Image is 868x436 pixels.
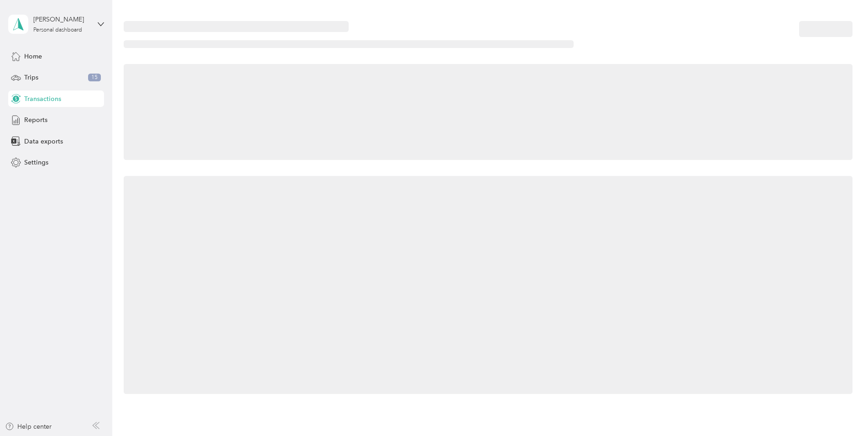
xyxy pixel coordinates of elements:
[24,158,48,167] span: Settings
[24,94,61,104] span: Transactions
[24,137,63,146] span: Data exports
[24,115,47,125] span: Reports
[88,74,101,82] span: 15
[24,73,38,82] span: Trips
[5,422,52,431] button: Help center
[33,15,90,24] div: [PERSON_NAME]
[817,385,868,436] iframe: Everlance-gr Chat Button Frame
[24,52,42,61] span: Home
[33,27,82,33] div: Personal dashboard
